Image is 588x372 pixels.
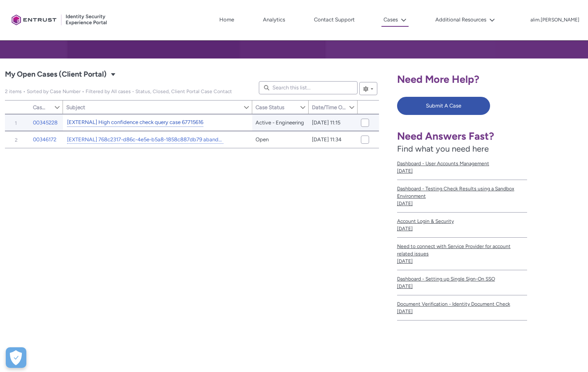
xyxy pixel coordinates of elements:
span: Active - Engineering [256,119,304,127]
a: Subject [63,101,243,114]
span: Open [256,136,269,144]
span: [DATE] 11:15 [312,119,340,127]
span: Need More Help? [397,73,479,85]
a: Contact Support [312,14,357,26]
a: Need to connect with Service Provider for account related issues[DATE] [397,238,528,270]
a: Case Number [30,101,54,114]
button: Open Preferences [6,347,26,368]
lightning-formatted-date-time: [DATE] [397,309,413,314]
span: Account Login & Security [397,218,528,225]
a: [EXTERNAL] 768c2317-d86c-4e5e-b5a8-1858c887db79 abandoned check [67,136,223,144]
button: User Profile alim.ahmad [530,15,580,23]
button: Select a List View: Cases [108,69,118,79]
span: My Open Cases (Client Portal) [5,68,107,81]
a: Dashboard - Setting up Single Sign-On SSO[DATE] [397,270,528,295]
a: Home [217,14,236,26]
a: Dashboard - User Accounts Management[DATE] [397,155,528,180]
a: [EXTERNAL] High confidence check query case 67715616 [67,118,203,127]
span: Dashboard - User Accounts Management [397,160,528,167]
div: My Open Cases (Client Portal)|Cases|List View [5,61,379,348]
a: Account Login & Security[DATE] [397,213,528,238]
lightning-formatted-date-time: [DATE] [397,168,413,174]
span: Dashboard - Testing Check Results using a Sandbox Environment [397,185,528,200]
a: Date/Time Opened [309,101,349,114]
a: 00345228 [33,119,58,127]
lightning-formatted-date-time: [DATE] [397,201,413,206]
table: My Open Cases (Client Portal) [5,114,379,148]
a: Analytics, opens in new tab [261,14,287,26]
a: Case Status [252,101,300,114]
p: alim.[PERSON_NAME] [530,17,579,23]
button: List View Controls [359,82,377,95]
button: Additional Resources [433,14,497,26]
lightning-formatted-date-time: [DATE] [397,226,413,232]
span: Case Number [33,104,47,110]
button: Submit A Case [397,97,490,115]
a: Document Verification - Identity Document Check[DATE] [397,295,528,321]
button: Cases [381,14,409,27]
span: [DATE] 11:34 [312,136,342,144]
input: Search this list... [259,81,358,94]
h1: Need Answers Fast? [397,130,528,143]
a: 00346172 [33,136,56,144]
span: Dashboard - Setting up Single Sign-On SSO [397,275,528,283]
a: Dashboard - Testing Check Results using a Sandbox Environment[DATE] [397,180,528,213]
span: Need to connect with Service Provider for account related issues [397,243,528,257]
lightning-formatted-date-time: [DATE] [397,258,413,264]
span: Document Verification - Identity Document Check [397,300,528,308]
div: Cookie Preferences [6,347,26,368]
span: Find what you need here [397,144,489,154]
span: My Open Cases (Client Portal) [5,89,232,94]
lightning-formatted-date-time: [DATE] [397,283,413,289]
